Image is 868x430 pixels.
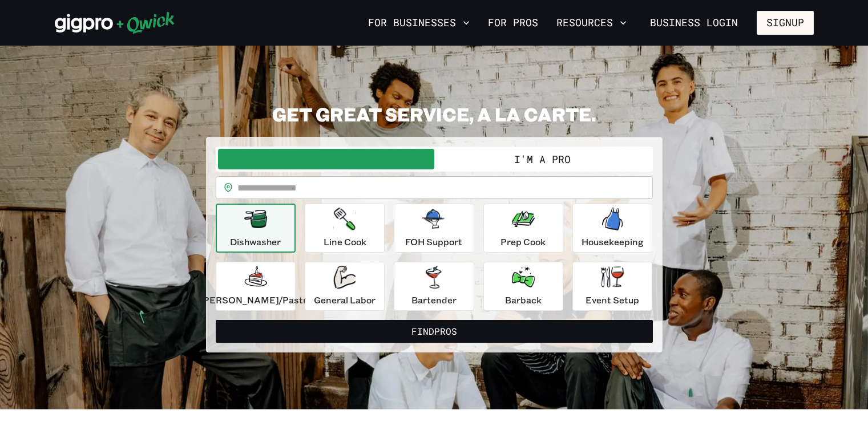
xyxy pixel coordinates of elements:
[394,262,474,311] button: Bartender
[230,235,281,249] p: Dishwasher
[394,204,474,253] button: FOH Support
[552,13,631,33] button: Resources
[218,149,434,169] button: I'm a Business
[572,262,652,311] button: Event Setup
[206,103,663,125] h2: GET GREAT SERVICE, A LA CARTE.
[505,293,542,307] p: Barback
[483,204,563,253] button: Prep Cook
[500,235,546,249] p: Prep Cook
[483,262,563,311] button: Barback
[405,235,462,249] p: FOH Support
[216,204,296,253] button: Dishwasher
[200,293,312,307] p: [PERSON_NAME]/Pastry
[411,293,457,307] p: Bartender
[216,320,653,343] button: FindPros
[434,149,651,169] button: I'm a Pro
[483,13,543,33] a: For Pros
[216,262,296,311] button: [PERSON_NAME]/Pastry
[586,293,639,307] p: Event Setup
[640,11,748,35] a: Business Login
[324,235,366,249] p: Line Cook
[757,11,814,35] button: Signup
[582,235,644,249] p: Housekeeping
[305,262,385,311] button: General Labor
[364,13,474,33] button: For Businesses
[305,204,385,253] button: Line Cook
[572,204,652,253] button: Housekeeping
[314,293,376,307] p: General Labor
